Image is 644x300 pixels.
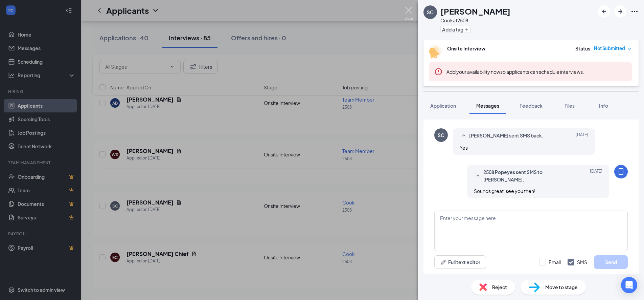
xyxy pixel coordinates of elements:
[598,5,610,18] button: ArrowLeftNew
[440,26,470,33] button: PlusAdd a tag
[492,283,507,291] span: Reject
[565,103,575,109] span: Files
[520,103,543,109] span: Feedback
[474,172,482,180] svg: SmallChevronUp
[474,188,535,194] span: Sounds great, see you then!
[440,259,447,265] svg: Pen
[599,103,608,109] span: Info
[616,7,624,16] svg: ArrowRight
[440,5,510,17] h1: [PERSON_NAME]
[446,69,584,75] span: so applicants can schedule interviews.
[627,47,632,51] span: down
[460,145,468,151] span: Yes
[438,132,444,138] div: SC
[590,168,602,183] span: [DATE]
[621,277,637,293] div: Open Intercom Messenger
[434,255,486,269] button: Full text editorPen
[594,255,628,269] button: Send
[600,7,608,16] svg: ArrowLeftNew
[575,45,592,52] div: Status :
[483,168,572,183] span: 2508 Popeyes sent SMS to [PERSON_NAME].
[614,5,626,18] button: ArrowRight
[460,132,468,140] svg: SmallChevronUp
[465,27,469,31] svg: Plus
[617,168,625,176] svg: MobileSms
[545,283,578,291] span: Move to stage
[440,17,510,24] div: Cook at 2508
[576,132,588,140] span: [DATE]
[469,132,544,140] span: [PERSON_NAME] sent SMS back.
[476,103,499,109] span: Messages
[446,68,500,75] button: Add your availability now
[630,7,639,16] svg: Ellipses
[594,45,625,52] span: Not Submitted
[427,9,434,16] div: SC
[434,68,442,76] svg: Error
[447,45,485,51] b: Onsite Interview
[430,103,456,109] span: Application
